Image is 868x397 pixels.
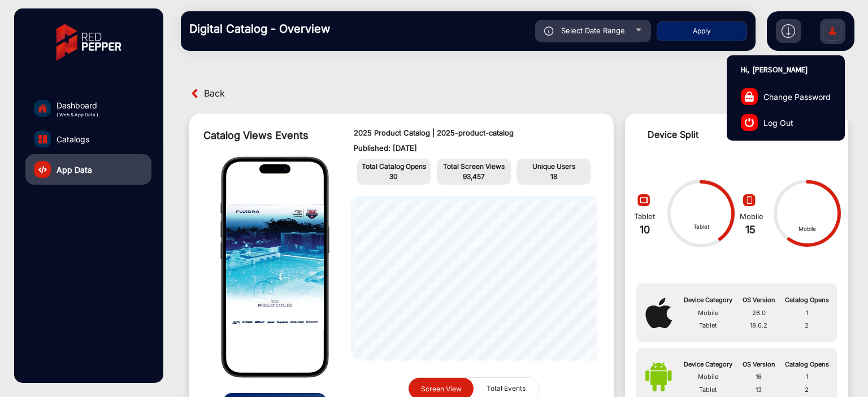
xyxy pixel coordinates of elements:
[678,358,738,371] th: Device Category
[678,294,738,307] th: Device Category
[779,383,834,396] td: 2
[204,85,225,102] span: Back
[57,99,98,111] span: Dashboard
[550,172,557,181] span: 18
[821,13,844,53] img: Sign%20Up.svg
[738,307,780,320] td: 26.0
[738,319,780,332] td: 18.6.2
[519,162,588,172] p: Unique Users
[738,383,780,396] td: 13
[48,14,129,71] img: vmg-logo
[561,26,625,35] span: Select Date Range
[189,88,201,99] img: back arrow
[440,162,508,172] p: Total Screen Views
[354,143,594,154] p: Published: [DATE]
[678,383,738,396] td: Tablet
[203,128,331,143] div: Catalog Views Events
[727,60,844,79] p: Hi, [PERSON_NAME]
[38,165,47,174] img: catalog
[738,358,780,371] th: OS Version
[634,212,655,221] span: Tablet
[745,118,754,127] img: log-out
[544,27,554,36] img: icon
[763,90,831,102] span: Change Password
[678,370,738,383] td: Mobile
[678,307,738,320] td: Mobile
[772,225,843,233] div: Mobile
[779,307,834,320] td: 1
[57,133,89,145] span: Catalogs
[779,319,834,332] td: 2
[389,172,398,181] span: 30
[25,154,151,185] a: App Data
[57,111,98,118] span: ( Web & App Data )
[170,62,845,73] div: ([DATE] - [DATE])
[678,319,738,332] td: Tablet
[782,24,795,38] img: h2download.svg
[648,128,860,141] div: Device Split
[779,294,834,307] th: Catalog Opens
[206,154,344,380] img: mobile-frame.png
[25,124,151,154] a: Catalogs
[37,103,47,114] img: home
[745,91,754,101] img: change-password
[57,164,92,176] span: App Data
[740,212,763,221] span: Mobile
[360,162,428,172] p: Total Catalog Opens
[740,222,769,237] div: 15
[779,358,834,371] th: Catalog Opens
[779,370,834,383] td: 1
[25,93,151,124] a: Dashboard( Web & App Data )
[226,204,324,330] img: img
[738,294,780,307] th: OS Version
[763,116,793,128] span: Log Out
[189,22,348,36] h3: Digital Catalog - Overview
[738,370,780,383] td: 16
[666,223,736,231] div: Tablet
[634,222,663,237] div: 10
[421,384,462,392] span: Screen View
[657,21,747,41] button: Apply
[38,135,47,143] img: catalog
[463,172,485,181] span: 93,457
[354,128,594,139] p: 2025 Product Catalog | 2025-product-catalog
